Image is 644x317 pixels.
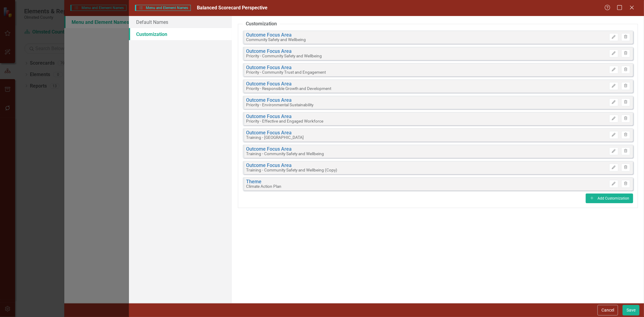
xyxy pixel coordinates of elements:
a: Outcome Focus Area [246,65,326,70]
span: Menu and Element Names [135,5,191,11]
button: Cancel [598,305,618,315]
a: Outcome Focus Area [246,114,323,119]
a: Default Names [129,16,232,28]
legend: Customization [243,21,280,27]
small: Priority - Community Trust and Engagement [246,70,326,75]
small: Priority - Community Safety and Wellbeing [246,54,322,58]
small: Training - [GEOGRAPHIC_DATA] [246,135,304,140]
a: Outcome Focus Area [246,146,324,152]
button: Save [623,305,639,315]
small: Priority - Effective and Engaged Workforce [246,119,323,123]
a: Outcome Focus Area [246,81,331,86]
small: Priority - Environmental Sustainability [246,103,313,107]
small: Training - Community Safety and Wellbeing [246,152,324,156]
button: Add Customization [586,194,633,203]
a: Outcome Focus Area [246,32,306,37]
a: Theme [246,179,281,184]
a: Customization [129,28,232,40]
small: Community Safety and Wellbeing [246,37,306,42]
a: Outcome Focus Area [246,130,304,135]
small: Training - Community Safety and Wellbeing (Copy) [246,168,337,172]
small: Climate Action Plan [246,184,281,189]
a: Outcome Focus Area [246,163,337,168]
a: Outcome Focus Area [246,49,322,54]
small: Priority - Responsible Growth and Development [246,86,331,91]
a: Outcome Focus Area [246,98,313,103]
span: Balanced Scorecard Perspective [197,5,268,11]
